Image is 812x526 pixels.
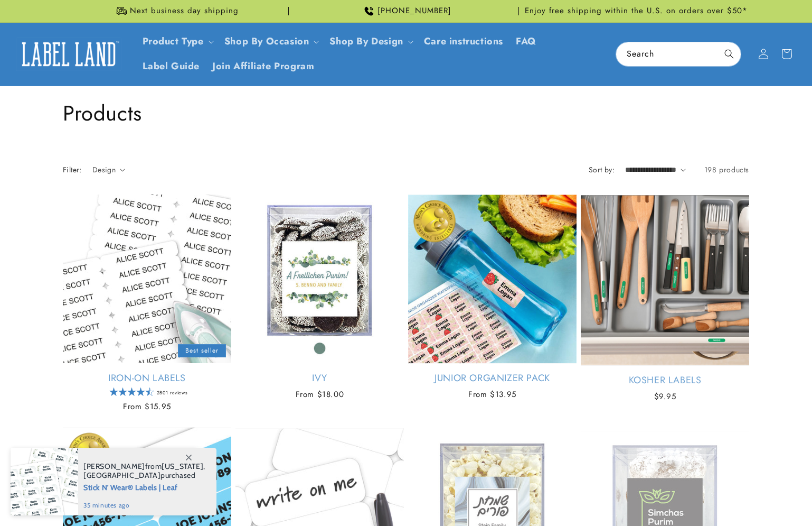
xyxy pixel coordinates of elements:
label: Sort by: [589,164,615,175]
img: Label Land [16,38,121,70]
summary: Shop By Occasion [218,29,324,54]
iframe: Gorgias live chat messenger [706,481,801,515]
a: Join Affiliate Program [206,54,320,79]
summary: Product Type [136,29,218,54]
a: Label Land [12,34,126,75]
span: [US_STATE] [162,462,203,471]
span: Care instructions [424,35,503,48]
span: Stick N' Wear® Labels | Leaf [83,480,205,493]
span: [PHONE_NUMBER] [377,6,451,16]
a: FAQ [509,29,543,54]
a: Junior Organizer Pack [408,372,577,384]
span: Shop By Occasion [224,35,309,48]
span: Next business day shipping [130,6,239,16]
span: Label Guide [143,60,200,72]
a: Product Type [143,34,204,48]
a: Iron-On Labels [63,372,231,384]
span: FAQ [516,35,536,48]
a: Care instructions [418,29,509,54]
h2: Filter: [63,164,82,176]
span: 35 minutes ago [83,501,205,510]
a: Ivy [235,372,404,384]
h1: Products [63,99,749,127]
span: Design [92,164,116,175]
button: Search [717,42,741,66]
span: Enjoy free shipping within the U.S. on orders over $50* [525,6,748,16]
span: from , purchased [83,462,205,480]
summary: Design (0 selected) [92,164,125,176]
a: Shop By Design [329,34,403,48]
span: 198 products [704,164,749,175]
span: Join Affiliate Program [212,60,314,72]
span: [PERSON_NAME] [83,462,145,471]
span: [GEOGRAPHIC_DATA] [83,470,160,480]
a: Label Guide [136,54,206,79]
summary: Shop By Design [323,29,417,54]
a: Kosher Labels [581,374,749,386]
